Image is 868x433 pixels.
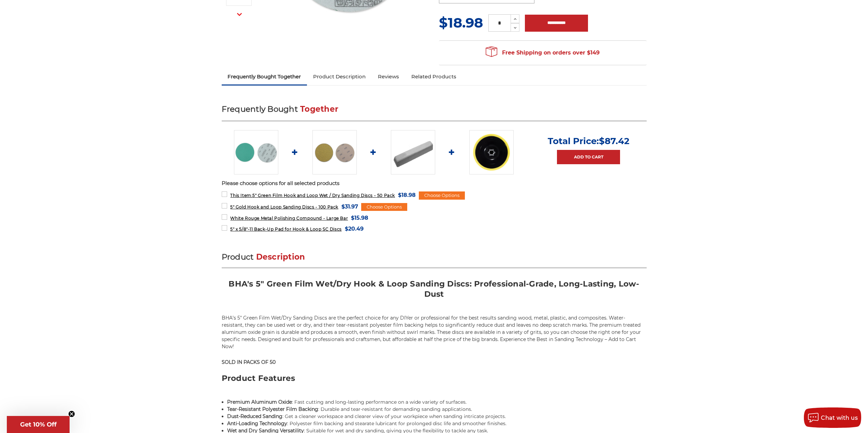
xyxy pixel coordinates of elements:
[486,46,600,60] span: Free Shipping on orders over $149
[222,180,647,187] p: Please choose options for all selected products
[345,224,364,233] span: $20.49
[230,227,341,232] span: 5" x 5/8"-11 Back-Up Pad for Hook & Loop SC Discs
[227,413,282,419] strong: Dust-Reduced Sanding
[804,407,861,428] button: Chat with us
[227,399,292,405] strong: Premium Aluminum Oxide
[222,373,647,388] h3: Product Features
[227,406,318,412] strong: Tear-Resistant Polyester Film Backing
[20,421,57,428] span: Get 10% Off
[230,193,252,198] strong: This Item:
[222,104,298,114] span: Frequently Bought
[300,104,338,114] span: Together
[227,420,647,427] li: : Polyester film backing and stearate lubricant for prolonged disc life and smoother finishes.
[341,202,358,211] span: $31.97
[548,136,629,146] p: Total Price:
[439,14,483,31] span: $18.98
[419,191,465,200] div: Choose Options
[557,150,620,164] a: Add to Cart
[227,420,287,427] strong: Anti-Loading Technology
[227,413,647,420] li: : Get a cleaner workspace and clearer view of your workpiece when sanding intricate projects.
[405,69,462,84] a: Related Products
[231,7,248,22] button: Next
[307,69,372,84] a: Product Description
[361,203,407,211] div: Choose Options
[222,69,307,84] a: Frequently Bought Together
[230,204,338,210] span: 5" Gold Hook and Loop Sanding Discs - 100 Pack
[351,213,368,222] span: $15.98
[256,252,305,262] span: Description
[222,314,647,350] p: BHA’s 5" Green Film Wet/Dry Sanding Discs are the perfect choice for any DIYer or professional fo...
[222,359,276,365] strong: SOLD IN PACKS OF 50
[7,416,70,433] div: Get 10% OffClose teaser
[222,252,254,262] span: Product
[599,136,629,146] span: $87.42
[234,130,278,174] img: Side-by-side 5-inch green film hook and loop sanding disc p60 grit and loop back
[372,69,405,84] a: Reviews
[230,193,395,198] span: 5" Green Film Hook and Loop Wet / Dry Sanding Discs - 50 Pack
[227,399,647,406] li: : Fast cutting and long-lasting performance on a wide variety of surfaces.
[227,406,647,413] li: : Durable and tear-resistant for demanding sanding applications.
[398,190,416,200] span: $18.98
[222,279,647,304] h2: BHA's 5" Green Film Wet/Dry Hook & Loop Sanding Discs: Professional-Grade, Long-Lasting, Low-Dust
[230,216,348,221] span: White Rouge Metal Polishing Compound - Large Bar
[68,411,75,417] button: Close teaser
[821,415,858,421] span: Chat with us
